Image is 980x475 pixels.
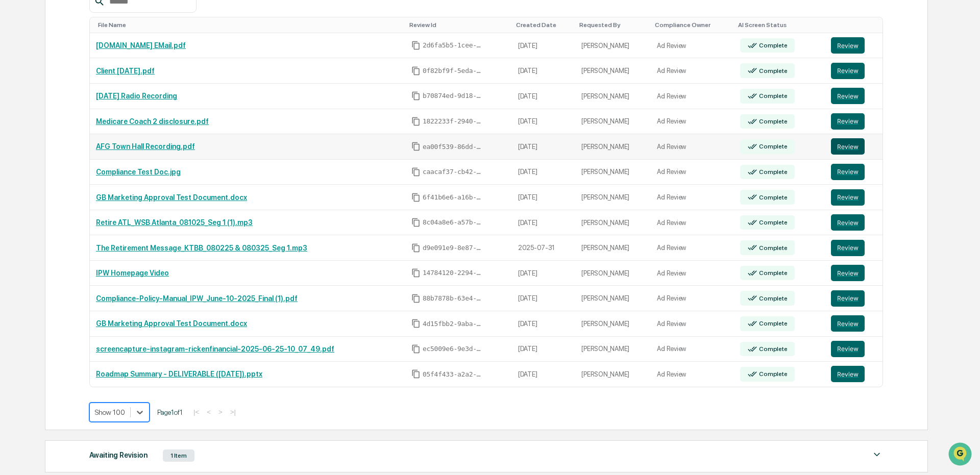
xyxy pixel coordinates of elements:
[871,448,883,461] img: caret
[831,265,865,281] button: Review
[96,168,181,176] a: Compliance Test Doc.jpg
[96,319,247,328] a: GB Marketing Approval Test Document.docx
[575,362,651,387] td: [PERSON_NAME]
[96,193,247,202] a: GB Marketing Approval Test Document.docx
[411,91,421,101] span: Copy Id
[157,408,183,416] span: Page 1 of 1
[96,244,307,252] a: The Retirement Message_KTBB_080225 & 080325_Seg 1.mp3
[411,344,421,354] span: Copy Id
[579,21,647,29] div: Toggle SortBy
[411,369,421,379] span: Copy Id
[411,167,421,177] span: Copy Id
[96,117,209,126] a: Medicare Coach 2 disclosure.pdf
[411,41,421,50] span: Copy Id
[651,337,733,362] td: Ad Review
[411,142,421,151] span: Copy Id
[575,160,651,185] td: [PERSON_NAME]
[96,41,186,49] a: [DOMAIN_NAME] EMail.pdf
[411,117,421,126] span: Copy Id
[757,219,787,226] div: Complete
[575,337,651,362] td: [PERSON_NAME]
[516,21,572,29] div: Toggle SortBy
[575,134,651,160] td: [PERSON_NAME]
[411,268,421,278] span: Copy Id
[575,84,651,109] td: [PERSON_NAME]
[512,235,576,261] td: 2025-07-31
[72,172,124,181] a: Powered byPylon
[831,189,876,206] a: Review
[738,21,821,29] div: Toggle SortBy
[831,315,865,332] button: Review
[96,218,253,227] a: Retire ATL_WSB Atlanta_081025_Seg 1 (1).mp3
[35,78,167,88] div: Start new chat
[512,311,576,337] td: [DATE]
[512,58,576,84] td: [DATE]
[575,311,651,337] td: [PERSON_NAME]
[423,92,484,100] span: b70874ed-9d18-4928-b625-b8aa3f2379aa
[204,408,214,416] button: <
[411,243,421,253] span: Copy Id
[831,113,865,130] button: Review
[70,124,131,143] a: 🗄️Attestations
[831,189,865,206] button: Review
[512,134,576,160] td: [DATE]
[20,148,64,158] span: Data Lookup
[831,164,876,180] a: Review
[757,42,787,49] div: Complete
[96,67,155,75] a: Client [DATE].pdf
[96,92,177,100] a: [DATE] Radio Recording
[190,408,202,416] button: |<
[512,261,576,286] td: [DATE]
[575,235,651,261] td: [PERSON_NAME]
[833,21,878,29] div: Toggle SortBy
[215,408,226,416] button: >
[831,265,876,281] a: Review
[512,210,576,236] td: [DATE]
[651,261,733,286] td: Ad Review
[757,269,787,277] div: Complete
[409,21,508,29] div: Toggle SortBy
[831,138,876,155] a: Review
[423,193,484,202] span: 6f41b6e6-a16b-43a7-85ee-f59e7c0cbecb
[831,366,876,382] a: Review
[6,144,68,162] a: 🔎Data Lookup
[96,142,195,151] a: AFG Town Hall Recording.pdf
[575,286,651,311] td: [PERSON_NAME]
[163,449,194,462] div: 1 Item
[512,160,576,185] td: [DATE]
[757,320,787,327] div: Complete
[423,218,484,227] span: 8c04a8e6-a57b-4ad0-bc12-d0e461a6316b
[74,130,82,138] div: 🗄️
[575,109,651,135] td: [PERSON_NAME]
[411,294,421,303] span: Copy Id
[831,315,876,332] a: Review
[411,193,421,202] span: Copy Id
[512,337,576,362] td: [DATE]
[831,138,865,155] button: Review
[6,124,70,143] a: 🖐️Preclearance
[27,46,168,57] input: Clear
[831,290,876,307] a: Review
[423,41,484,49] span: 2d6fa5b5-1cee-4b54-8976-41cfc7602a32
[423,294,484,303] span: 88b7878b-63e4-4bec-838b-beea9d6ad551
[20,129,66,139] span: Preclearance
[831,88,865,104] button: Review
[651,109,733,135] td: Ad Review
[757,92,787,99] div: Complete
[423,244,484,252] span: d9e091e9-8e87-4b12-8e6a-55e010c0700b
[10,130,18,138] div: 🖐️
[651,134,733,160] td: Ad Review
[947,441,975,469] iframe: Open customer support
[757,118,787,125] div: Complete
[831,341,876,357] a: Review
[227,408,239,416] button: >|
[423,370,484,379] span: 05f4f433-a2a2-4c5b-92a2-69358bd64a9f
[831,164,865,180] button: Review
[512,33,576,59] td: [DATE]
[96,269,169,277] a: IPW Homepage Video
[831,214,865,231] button: Review
[575,58,651,84] td: [PERSON_NAME]
[651,235,733,261] td: Ad Review
[423,117,484,126] span: 1822233f-2940-40c3-ae9c-5e860ff15d01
